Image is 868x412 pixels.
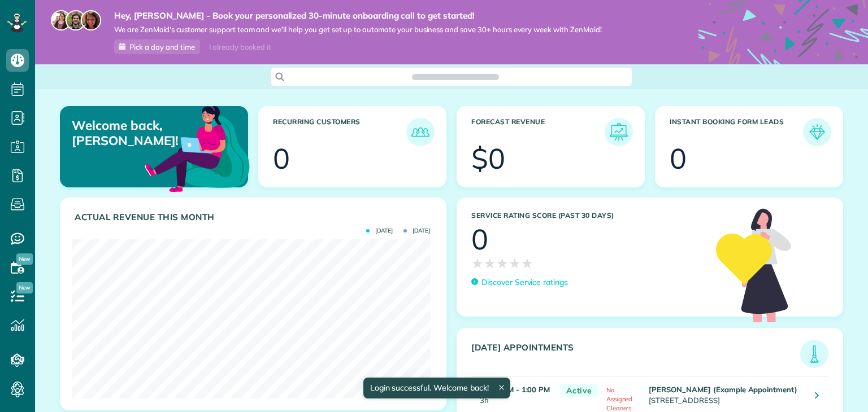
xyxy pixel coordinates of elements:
img: icon_forecast_revenue-8c13a41c7ed35a8dcfafea3cbb826a0462acb37728057bba2d056411b612bbbe.png [607,121,630,143]
strong: Hey, [PERSON_NAME] - Book your personalized 30-minute onboarding call to get started! [114,10,602,21]
img: dashboard_welcome-42a62b7d889689a78055ac9021e634bf52bae3f8056760290aed330b23ab8690.png [142,93,252,203]
span: No Assigned Cleaners [606,386,633,412]
span: ★ [471,253,484,273]
div: 0 [273,144,290,173]
h3: [DATE] Appointments [471,343,800,368]
span: Search ZenMaid… [423,71,487,82]
div: 0 [670,144,687,173]
img: jorge-587dff0eeaa6aab1f244e6dc62b8924c3b6ad411094392a53c71c6c4a576187d.jpg [66,10,86,30]
span: [DATE] [366,228,393,234]
div: $0 [471,144,505,173]
span: Active [561,384,598,398]
strong: [PERSON_NAME] (Example Appointment) [649,385,797,394]
span: ★ [484,253,496,273]
span: [DATE] [403,228,430,234]
img: icon_recurring_customers-cf858462ba22bcd05b5a5880d41d6543d210077de5bb9ebc9590e49fd87d84ed.png [409,121,432,143]
div: I already booked it [202,40,277,54]
img: michelle-19f622bdf1676172e81f8f8fba1fb50e276960ebfe0243fe18214015130c80e4.jpg [81,10,101,30]
strong: 10:00 AM - 1:00 PM [480,385,550,394]
div: 0 [471,225,488,253]
h3: Recurring Customers [273,118,406,146]
span: ★ [521,253,533,273]
img: maria-72a9807cf96188c08ef61303f053569d2e2a8a1cde33d635c8a3ac13582a053d.jpg [51,10,71,30]
img: icon_todays_appointments-901f7ab196bb0bea1936b74009e4eb5ffbc2d2711fa7634e0d609ed5ef32b18b.png [803,343,826,365]
span: We are ZenMaid’s customer support team and we’ll help you get set up to automate your business an... [114,25,602,34]
span: Pick a day and time [129,42,195,51]
span: ★ [509,253,521,273]
p: Discover Service ratings [481,277,568,288]
img: icon_form_leads-04211a6a04a5b2264e4ee56bc0799ec3eb69b7e499cbb523a139df1d13a81ae0.png [806,121,828,143]
h3: Actual Revenue this month [75,212,435,222]
a: Discover Service ratings [471,277,568,288]
p: Welcome back, [PERSON_NAME]! [72,118,187,148]
span: New [16,253,33,265]
div: Login successful. Welcome back! [363,378,510,398]
a: Pick a day and time [114,40,200,54]
span: New [16,282,33,293]
h3: Instant Booking Form Leads [670,118,803,146]
h3: Forecast Revenue [471,118,605,146]
span: ★ [496,253,509,273]
h3: Service Rating score (past 30 days) [471,212,705,220]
